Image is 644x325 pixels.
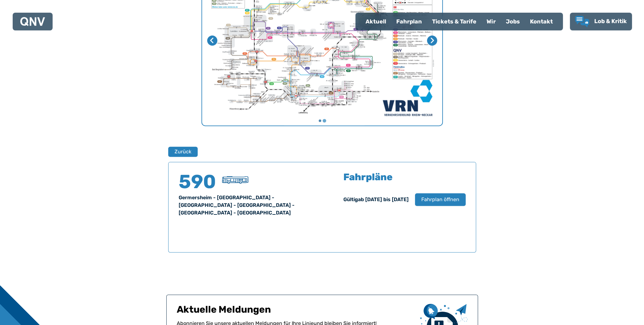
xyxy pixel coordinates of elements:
[391,13,427,30] a: Fahrplan
[168,147,194,157] a: Zurück
[168,147,198,157] button: Zurück
[222,176,248,184] img: Überlandbus
[207,35,217,46] button: Vorherige Seite
[179,172,217,191] h4: 590
[20,17,45,26] img: QNV Logo
[20,15,45,28] a: QNV Logo
[177,304,415,320] h1: Aktuelle Meldungen
[427,35,437,46] button: Erste Seite
[179,194,315,217] div: Germersheim - [GEOGRAPHIC_DATA] - [GEOGRAPHIC_DATA] - [GEOGRAPHIC_DATA] - [GEOGRAPHIC_DATA] - [GE...
[421,196,459,203] span: Fahrplan öffnen
[343,172,392,182] h5: Fahrpläne
[415,193,466,206] button: Fahrplan öffnen
[594,18,627,25] span: Lob & Kritik
[427,13,481,30] a: Tickets & Tarife
[501,13,525,30] a: Jobs
[319,119,321,122] button: Gehe zu Seite 1
[481,13,501,30] a: Wir
[525,13,558,30] a: Kontakt
[575,16,627,27] a: Lob & Kritik
[343,196,409,203] div: Gültig ab [DATE] bis [DATE]
[360,13,391,30] a: Aktuell
[202,118,442,123] ul: Wählen Sie eine Seite zum Anzeigen
[322,119,326,123] button: Gehe zu Seite 2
